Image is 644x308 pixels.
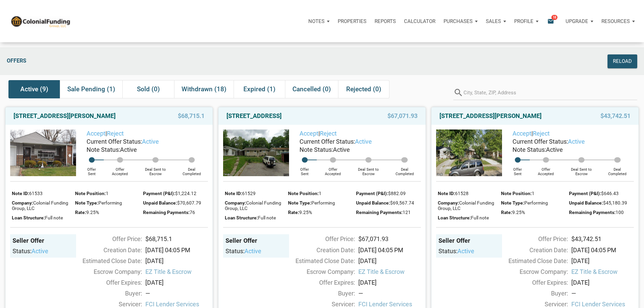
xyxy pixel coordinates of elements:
[499,278,568,287] div: Offer Expires:
[568,256,637,265] div: [DATE]
[288,191,319,196] span: Note Position:
[358,267,421,276] span: EZ Title & Escrow
[104,163,136,176] div: Offer Accepted
[225,215,258,220] span: Loan Structure:
[87,130,124,137] span: |
[438,200,494,211] span: Colonial Funding Group, LLC
[562,163,601,176] div: Deal Sent to Escrow
[438,247,457,255] span: Status:
[311,200,335,206] span: Performing
[499,234,568,243] div: Offer Price:
[388,191,406,196] span: $882.09
[3,54,481,68] div: Offers
[292,85,331,93] span: Cancelled (0)
[566,18,588,24] p: Upgrade
[73,245,142,255] div: Creation Date:
[73,256,142,265] div: Estimated Close Date:
[346,85,381,93] span: Rejected (0)
[177,200,201,206] span: $70,607.79
[243,85,276,93] span: Expired (1)
[457,247,474,255] span: active
[87,146,120,153] span: Note Status:
[10,129,76,176] img: 571672
[86,210,99,215] span: 9.25%
[234,80,285,98] div: Expired (1)
[455,191,469,196] span: 61528
[546,146,563,153] span: Active
[499,267,568,276] div: Escrow Company:
[288,210,299,215] span: Rate:
[499,245,568,255] div: Creation Date:
[317,163,349,176] div: Offer Accepted
[225,200,246,206] span: Company:
[486,18,501,24] p: Sales
[568,138,585,145] span: active
[463,85,637,100] input: City, State, ZIP, Address
[142,278,211,287] div: [DATE]
[320,130,337,137] a: Reject
[75,210,86,215] span: Rate:
[607,54,637,68] button: Reload
[349,163,388,176] div: Deal Sent to Escrow
[551,15,557,20] span: 18
[547,17,555,25] i: email
[137,85,160,93] span: Sold (0)
[499,289,568,298] div: Buyer:
[13,247,31,255] span: Status:
[512,146,546,153] span: Note Status:
[438,200,459,206] span: Company:
[453,85,463,100] i: search
[438,191,455,196] span: Note ID:
[143,210,190,215] span: Remaining Payments:
[482,11,510,31] button: Sales
[31,247,48,255] span: active
[286,267,355,276] div: Escrow Company:
[286,256,355,265] div: Estimated Close Date:
[530,163,562,176] div: Offer Accepted
[355,245,424,255] div: [DATE] 04:05 PM
[356,200,390,206] span: Unpaid Balance:
[45,215,63,220] span: Full note
[358,289,421,298] div: —
[569,200,603,206] span: Unpaid Balance:
[603,200,627,206] span: $45,180.39
[319,191,321,196] span: 1
[388,163,421,176] div: Deal Completed
[597,11,639,31] a: Resources
[355,256,424,265] div: [DATE]
[286,289,355,298] div: Buyer:
[438,215,471,220] span: Loan Structure:
[178,112,205,120] span: $68,715.1
[533,130,550,137] a: Reject
[499,256,568,265] div: Estimated Close Date:
[300,146,333,153] span: Note Status:
[355,234,424,243] div: $67,071.93
[562,11,597,31] button: Upgrade
[524,200,548,206] span: Performing
[292,163,317,176] div: Offer Sent
[532,191,534,196] span: 1
[98,200,122,206] span: Performing
[285,80,338,98] div: Cancelled (0)
[122,80,174,98] div: Sold (0)
[510,11,543,31] button: Profile
[120,146,137,153] span: Active
[387,112,418,120] span: $67,071.93
[288,200,311,206] span: Note Type:
[67,85,115,93] span: Sale Pending (1)
[355,278,424,287] div: [DATE]
[501,210,512,215] span: Rate:
[333,146,350,153] span: Active
[73,289,142,298] div: Buyer:
[439,11,482,31] button: Purchases
[542,11,562,31] button: email18
[175,163,208,176] div: Deal Completed
[512,130,550,137] span: |
[439,112,542,120] a: [STREET_ADDRESS][PERSON_NAME]
[106,191,109,196] span: 1
[13,237,74,245] div: Seller Offer
[225,237,287,245] div: Seller Offer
